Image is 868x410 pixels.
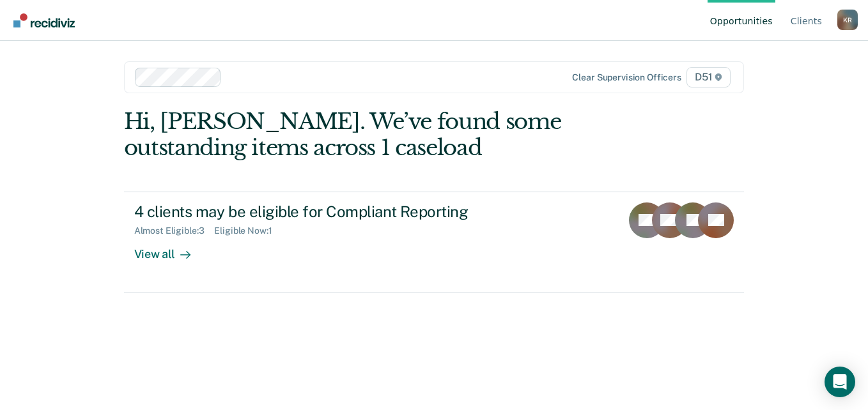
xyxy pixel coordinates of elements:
div: Almost Eligible : 3 [134,225,215,236]
div: View all [134,236,206,261]
button: Profile dropdown button [837,10,858,30]
a: 4 clients may be eligible for Compliant ReportingAlmost Eligible:3Eligible Now:1View all [124,192,745,292]
div: Hi, [PERSON_NAME]. We’ve found some outstanding items across 1 caseload [124,109,620,161]
div: Clear supervision officers [572,72,681,83]
img: Recidiviz [13,13,75,27]
div: Eligible Now : 1 [214,225,282,236]
span: D51 [686,67,731,87]
div: Open Intercom Messenger [825,367,855,397]
div: K R [837,10,858,30]
div: 4 clients may be eligible for Compliant Reporting [134,202,583,221]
